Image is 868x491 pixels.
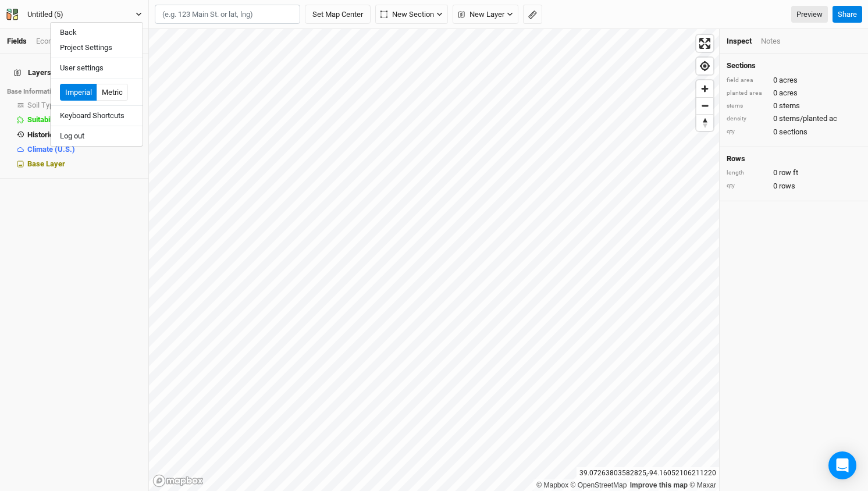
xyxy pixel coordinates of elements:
div: 39.07263803582825 , -94.16052106211220 [577,467,719,479]
button: Metric [97,84,128,101]
a: Mapbox [536,481,568,489]
button: Keyboard Shortcuts [51,108,143,123]
a: Improve this map [630,481,688,489]
div: Suitability (U.S.) [27,115,141,124]
a: Maxar [689,481,716,489]
div: Inspect [727,36,752,47]
button: Set Map Center [305,5,371,24]
button: Zoom out [696,97,713,114]
button: Share [833,6,862,23]
span: Soil Types & Attributes (U.S.) [27,101,122,109]
span: Base Layer [27,159,65,168]
button: Log out [51,129,143,144]
div: 0 [727,101,861,111]
button: Zoom in [696,80,713,97]
div: Open Intercom Messenger [828,451,856,479]
span: stems/planted ac [779,113,837,124]
button: User settings [51,61,143,76]
span: rows [779,181,795,191]
button: Find my location [696,58,713,74]
div: 0 [727,127,861,137]
span: acres [779,75,798,86]
div: Untitled (5) [27,9,63,20]
span: Reset bearing to north [696,115,713,131]
a: OpenStreetMap [571,481,627,489]
span: Layers [14,68,51,77]
div: field area [727,76,767,85]
span: sections [779,127,807,137]
button: Shortcut: M [523,5,542,24]
button: Untitled (5) [6,8,143,21]
div: Historical Land Use (U.S.) [27,130,141,140]
a: Preview [791,6,828,23]
button: Back [51,25,143,40]
div: Notes [761,36,781,47]
button: Enter fullscreen [696,35,713,52]
h4: Sections [727,61,861,70]
div: density [727,115,767,123]
span: New Section [380,9,434,20]
span: row ft [779,168,798,178]
div: qty [727,182,767,190]
div: stems [727,102,767,111]
div: length [727,169,767,177]
div: 0 [727,88,861,98]
div: Climate (U.S.) [27,145,141,154]
div: 0 [727,168,861,178]
span: Suitability (U.S.) [27,115,82,124]
span: Historical Land Use (U.S.) [27,130,115,139]
button: Reset bearing to north [696,114,713,131]
span: New Layer [458,9,504,20]
div: Soil Types & Attributes (U.S.) [27,101,141,110]
div: planted area [727,89,767,98]
div: qty [727,127,767,136]
span: Climate (U.S.) [27,145,75,154]
div: Economics [36,36,73,47]
div: 0 [727,75,861,86]
button: New Layer [453,5,518,24]
div: 0 [727,181,861,191]
button: Project Settings [51,40,143,55]
span: stems [779,101,800,111]
div: Base Layer [27,159,141,169]
input: (e.g. 123 Main St. or lat, lng) [155,5,300,24]
h4: Rows [727,154,861,163]
button: Imperial [60,84,97,101]
span: acres [779,88,798,98]
div: 0 [727,113,861,124]
a: Fields [7,37,27,45]
a: Mapbox logo [152,474,204,488]
canvas: Map [149,29,719,491]
button: New Section [375,5,448,24]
